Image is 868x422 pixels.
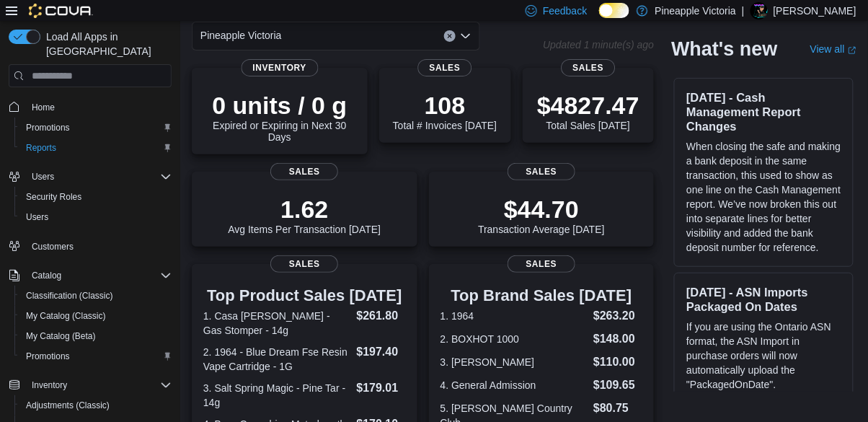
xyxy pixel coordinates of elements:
div: Total Sales [DATE] [537,91,639,131]
span: Home [26,97,172,115]
span: Inventory [32,379,67,391]
a: Adjustments (Classic) [20,397,115,414]
span: Promotions [26,122,70,133]
p: 0 units / 0 g [203,91,356,120]
a: Reports [20,139,62,157]
button: Customers [3,236,177,257]
span: Sales [562,59,616,76]
button: Clear input [444,30,456,42]
div: Expired or Expiring in Next 30 Days [203,91,356,143]
a: Promotions [20,348,76,365]
span: Users [26,168,172,185]
span: Users [32,171,54,183]
span: Classification (Classic) [26,290,113,302]
span: Home [32,102,55,113]
dt: 2. 1964 - Blue Dream Fse Resin Vape Cartridge - 1G [203,345,351,374]
dd: $263.20 [593,307,642,325]
span: Catalog [26,267,172,284]
h3: Top Product Sales [DATE] [203,287,406,304]
dd: $80.75 [593,400,642,417]
span: Promotions [26,351,70,362]
dd: $148.00 [593,330,642,348]
p: $4827.47 [537,91,639,120]
dd: $109.65 [593,377,642,394]
button: Security Roles [14,187,177,207]
span: Classification (Classic) [20,287,172,304]
a: My Catalog (Classic) [20,307,112,325]
p: | [742,2,745,19]
h3: [DATE] - ASN Imports Packaged On Dates [686,285,841,314]
span: Adjustments (Classic) [26,400,110,411]
span: Reports [20,139,172,157]
span: My Catalog (Classic) [20,307,172,325]
button: Reports [14,138,177,158]
a: Home [26,99,61,116]
button: Inventory [26,377,73,394]
a: My Catalog (Beta) [20,328,102,345]
p: Pineapple Victoria [655,2,737,19]
p: $44.70 [478,195,605,224]
span: Promotions [20,119,172,136]
button: Promotions [14,118,177,138]
span: Pineapple Victoria [200,27,282,44]
p: 108 [393,91,497,120]
span: Inventory [26,377,172,394]
span: Users [26,211,48,223]
button: Open list of options [460,30,471,42]
svg: External link [848,45,856,54]
button: Users [26,168,60,185]
p: Updated 1 minute(s) ago [543,39,654,50]
dd: $110.00 [593,353,642,371]
div: Total # Invoices [DATE] [393,91,497,131]
a: Users [20,208,54,226]
div: Kurtis Tingley [750,2,768,19]
button: Catalog [26,267,67,284]
dt: 4. General Admission [440,378,588,392]
span: Promotions [20,348,172,365]
span: Customers [26,237,172,255]
span: My Catalog (Beta) [26,330,96,342]
span: Users [20,208,172,226]
button: My Catalog (Classic) [14,306,177,326]
dt: 3. Salt Spring Magic - Pine Tar - 14g [203,381,351,410]
button: Users [14,207,177,227]
span: My Catalog (Beta) [20,328,172,345]
p: 1.62 [228,195,381,224]
button: Home [3,96,177,117]
p: When closing the safe and making a bank deposit in the same transaction, this used to show as one... [686,139,841,255]
span: Sales [270,255,338,273]
input: Dark Mode [599,3,629,18]
dt: 2. BOXHOT 1000 [440,332,588,346]
span: Adjustments (Classic) [20,397,172,414]
dt: 3. [PERSON_NAME] [440,355,588,369]
span: Sales [508,255,575,273]
dd: $261.80 [357,307,406,325]
div: Avg Items Per Transaction [DATE] [228,195,381,235]
span: Sales [508,163,575,180]
span: Feedback [543,4,587,18]
a: Classification (Classic) [20,287,119,304]
p: [PERSON_NAME] [774,2,856,19]
button: My Catalog (Beta) [14,326,177,346]
dd: $179.01 [357,379,406,397]
dd: $197.40 [357,343,406,361]
span: Customers [32,241,74,252]
span: Sales [270,163,338,180]
button: Promotions [14,346,177,366]
span: Catalog [32,270,61,281]
img: Cova [29,4,93,18]
dt: 1. 1964 [440,309,588,323]
button: Classification (Classic) [14,286,177,306]
button: Adjustments (Classic) [14,395,177,416]
h3: [DATE] - Cash Management Report Changes [686,90,841,133]
span: Load All Apps in [GEOGRAPHIC_DATA] [40,30,172,58]
a: Security Roles [20,188,87,206]
span: Security Roles [26,191,81,203]
span: Sales [418,59,472,76]
span: Security Roles [20,188,172,206]
button: Catalog [3,265,177,286]
dt: 1. Casa [PERSON_NAME] - Gas Stomper - 14g [203,309,351,338]
a: Customers [26,238,79,255]
div: Transaction Average [DATE] [478,195,605,235]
